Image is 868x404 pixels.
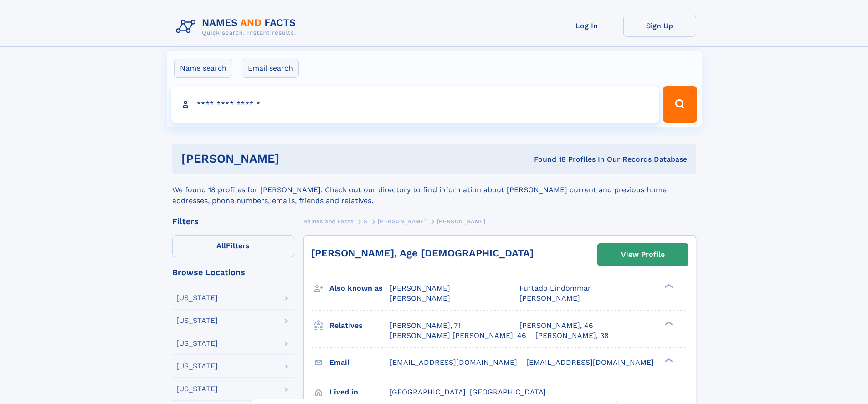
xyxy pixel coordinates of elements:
div: Found 18 Profiles In Our Records Database [406,154,687,164]
img: Logo Names and Facts [172,15,303,39]
div: ❯ [663,357,673,363]
h3: Lived in [329,384,390,400]
span: [EMAIL_ADDRESS][DOMAIN_NAME] [526,358,654,367]
a: Names and Facts [303,215,354,227]
a: S [364,215,368,227]
div: ❯ [663,320,673,326]
div: [US_STATE] [176,385,218,393]
a: [PERSON_NAME], Age [DEMOGRAPHIC_DATA] [311,247,534,259]
label: Email search [242,59,299,78]
span: Furtado Lindommar [519,284,591,292]
span: [PERSON_NAME] [390,294,450,302]
div: [US_STATE] [176,340,218,347]
div: We found 18 profiles for [PERSON_NAME]. Check out our directory to find information about [PERSON... [172,174,696,206]
h3: Email [329,355,390,370]
h3: Relatives [329,318,390,333]
span: [EMAIL_ADDRESS][DOMAIN_NAME] [390,358,517,367]
div: View Profile [621,244,665,265]
h3: Also known as [329,281,390,296]
span: [GEOGRAPHIC_DATA], [GEOGRAPHIC_DATA] [390,388,546,396]
input: search input [171,86,659,123]
a: [PERSON_NAME], 38 [535,331,609,341]
span: All [216,241,226,250]
a: [PERSON_NAME], 46 [519,321,593,331]
span: [PERSON_NAME] [390,284,450,292]
a: [PERSON_NAME] [378,215,426,227]
span: [PERSON_NAME] [519,294,580,302]
a: [PERSON_NAME] [PERSON_NAME], 46 [390,331,526,341]
div: Browse Locations [172,268,294,276]
a: [PERSON_NAME], 71 [390,321,461,331]
div: ❯ [663,283,673,289]
span: [PERSON_NAME] [378,218,426,225]
span: [PERSON_NAME] [437,218,486,225]
span: S [364,218,368,225]
a: View Profile [598,244,688,266]
a: Log In [550,15,623,37]
div: Filters [172,217,294,225]
label: Name search [174,59,232,78]
h1: [PERSON_NAME] [181,153,407,164]
div: [US_STATE] [176,317,218,324]
a: Sign Up [623,15,696,37]
div: [US_STATE] [176,294,218,302]
button: Search Button [663,86,697,123]
label: Filters [172,235,294,257]
div: [US_STATE] [176,363,218,370]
